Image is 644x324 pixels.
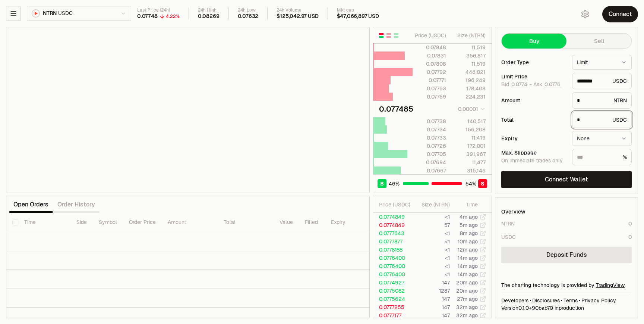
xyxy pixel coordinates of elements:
div: 11,477 [452,159,486,166]
td: <1 [413,237,450,246]
time: 27m ago [457,296,478,302]
div: Total [501,117,566,122]
div: $125,042.97 USD [277,13,318,20]
div: 224,231 [452,93,486,100]
button: Open Orders [9,197,53,212]
div: USDC [572,112,632,128]
div: 0.07726 [413,142,446,150]
button: 0.0776 [544,81,561,87]
th: Side [70,213,93,232]
button: Show Buy Orders Only [393,32,399,38]
button: Connect [602,6,638,22]
div: Size ( NTRN ) [452,32,486,39]
div: 0.07738 [413,118,446,125]
div: Price ( USDC ) [413,32,446,39]
td: <1 [413,270,450,278]
div: 356,817 [452,52,486,59]
div: The charting technology is provided by [501,281,632,289]
time: 8m ago [460,230,478,237]
div: 0.07831 [413,52,446,59]
iframe: Financial Chart [6,27,369,193]
td: 147 [413,278,450,287]
div: Version 0.1.0 + in production [501,304,632,312]
div: Price ( USDC ) [379,201,413,208]
th: Symbol [93,213,123,232]
a: Developers [501,297,528,304]
time: 14m ago [458,255,478,261]
div: 11,519 [452,60,486,68]
div: NTRN [572,92,632,109]
a: Privacy Policy [581,297,616,304]
div: 11,519 [452,44,486,51]
div: 172,001 [452,142,486,150]
time: 4m ago [460,214,478,220]
div: % [572,149,632,165]
span: NTRN [43,10,57,17]
span: 90bab708ddaa548ccbb6af465defaa2c963a3146 [532,305,553,311]
span: B [380,180,384,187]
div: 0.07759 [413,93,446,100]
div: 0.07632 [238,13,259,20]
div: 0.07733 [413,134,446,141]
div: Expiry [501,136,566,141]
td: <1 [413,213,450,221]
div: 24h High [198,7,220,13]
div: $47,066,897 USD [337,13,379,20]
td: <1 [413,254,450,262]
a: TradingView [596,282,625,289]
div: Amount [501,98,566,103]
td: 0.0774927 [373,278,413,287]
div: USDC [572,73,632,89]
div: Time [456,201,478,208]
div: 0.07808 [413,60,446,68]
div: 0 [628,233,632,241]
td: 0.0777877 [373,237,413,246]
div: 0.07705 [413,150,446,158]
time: 5m ago [460,222,478,228]
span: USDC [58,10,72,17]
div: 24h Low [238,7,259,13]
time: 14m ago [458,263,478,270]
div: NTRN [501,220,515,227]
div: Limit Price [501,74,566,79]
div: Order Type [501,60,566,65]
time: 14m ago [458,271,478,278]
div: 178,408 [452,85,486,92]
a: Disclosures [532,297,560,304]
td: 0.0777255 [373,303,413,311]
button: 0.0774 [511,81,528,87]
span: Ask [533,81,561,88]
button: Limit [572,55,632,70]
div: 0.07763 [413,85,446,92]
button: Select all [12,219,18,225]
button: 0.00001 [456,105,486,113]
div: Max. Slippage [501,150,566,155]
button: Sell [566,34,631,49]
time: 10m ago [458,238,478,245]
button: Connect Wallet [501,171,632,188]
td: 0.0775624 [373,295,413,303]
div: 196,249 [452,77,486,84]
time: 32m ago [456,304,478,311]
span: S [481,180,484,187]
div: 24h Volume [277,7,318,13]
div: 0.07667 [413,167,446,174]
td: 147 [413,311,450,320]
td: 147 [413,295,450,303]
td: 147 [413,303,450,311]
th: Order Price [123,213,162,232]
div: Overview [501,208,525,215]
div: 156,208 [452,126,486,133]
span: 54 % [465,180,476,187]
td: 0.0776400 [373,254,413,262]
th: Total [218,213,274,232]
time: 12m ago [458,246,478,253]
div: Mkt cap [337,7,379,13]
button: Order History [53,197,100,212]
button: Show Sell Orders Only [386,32,392,38]
td: 0.0774849 [373,221,413,229]
div: 0.077485 [379,104,413,114]
button: Buy [502,34,566,49]
div: 0 [628,220,632,227]
th: Value [274,213,299,232]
